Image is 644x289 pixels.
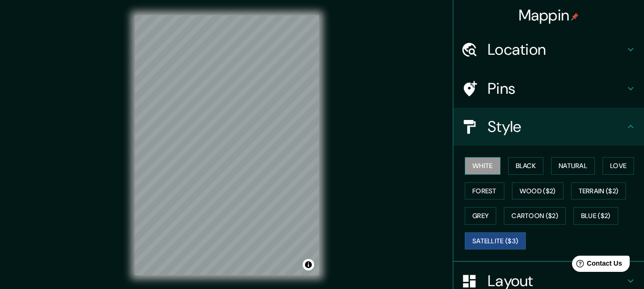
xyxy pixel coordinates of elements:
[453,30,644,69] div: Location
[453,108,644,146] div: Style
[519,6,579,25] h4: Mappin
[573,207,618,225] button: Blue ($2)
[551,157,595,175] button: Natural
[508,157,544,175] button: Black
[512,182,563,200] button: Wood ($2)
[488,40,625,59] h4: Location
[465,182,504,200] button: Forest
[488,79,625,98] h4: Pins
[135,15,319,275] canvas: Map
[571,182,626,200] button: Terrain ($2)
[453,70,644,108] div: Pins
[465,232,526,250] button: Satellite ($3)
[488,117,625,136] h4: Style
[559,252,634,279] iframe: Help widget launcher
[465,207,496,225] button: Grey
[571,13,579,20] img: pin-icon.png
[303,259,314,270] button: Toggle attribution
[603,157,634,175] button: Love
[465,157,501,175] button: White
[504,207,566,225] button: Cartoon ($2)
